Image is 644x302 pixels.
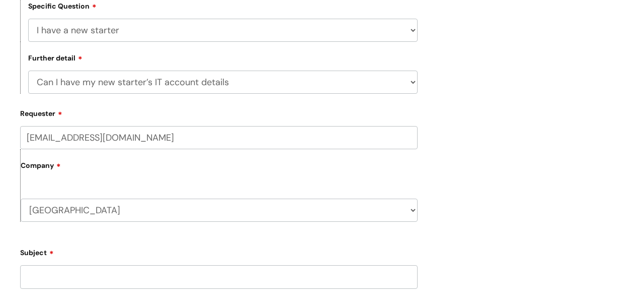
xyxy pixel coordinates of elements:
[20,245,418,257] label: Subject
[20,106,418,118] label: Requester
[20,126,418,149] input: Email
[28,52,83,63] label: Further detail
[28,1,97,11] label: Specific Question
[21,158,418,180] label: Company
